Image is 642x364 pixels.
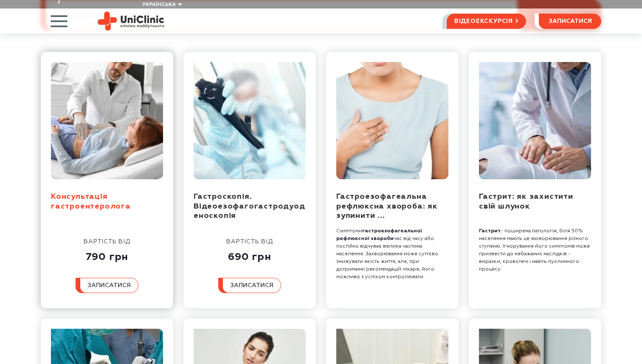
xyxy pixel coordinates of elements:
strong: гастроезофагеальної рефлюксної хвороби [336,229,422,241]
button: записатися [218,278,281,293]
a: Консультація гастроентеролога [51,193,131,210]
p: Симптоми час від часу або постійно відчуває велика частина населення. Захворювання може суттєво з... [336,227,448,281]
span: записатися [549,18,592,24]
span: відеоекскурсія [454,14,513,28]
div: 790 грн [84,245,130,263]
a: відеоекскурсія [447,14,526,29]
button: Українська [140,2,182,8]
img: Uniclinic [98,11,164,31]
span: записатися [87,282,131,288]
strong: Гастрит [479,229,501,234]
img: Гастроезофагеальна рефлюксна хвороба: як зупинити рефлюкс [336,62,448,179]
p: - поширена патологія, біля 50% населення мають це захворювання різного ступеню. Ігнорування його ... [479,227,591,273]
div: вартість від [226,238,273,245]
img: Гастрит: як захистити свій шлунок [479,62,591,179]
div: 690 грн [226,245,273,263]
button: записатися [76,278,138,293]
a: Гастроскопія. Відеоезофагогастродуоденоскопія [194,193,305,220]
a: Гастроезофагеальна рефлюксна хвороба: як зупинити ... [336,193,438,220]
img: Гастроскопія. Відеоезофагогастродуоденоскопія [194,62,306,179]
button: записатися [539,14,601,29]
span: записатися [230,282,273,288]
img: Консультація гастроентеролога [51,62,163,179]
span: Українська [142,2,176,7]
a: Гастрит: як захистити свій шлунок [479,193,573,210]
div: вартість від [84,238,130,245]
